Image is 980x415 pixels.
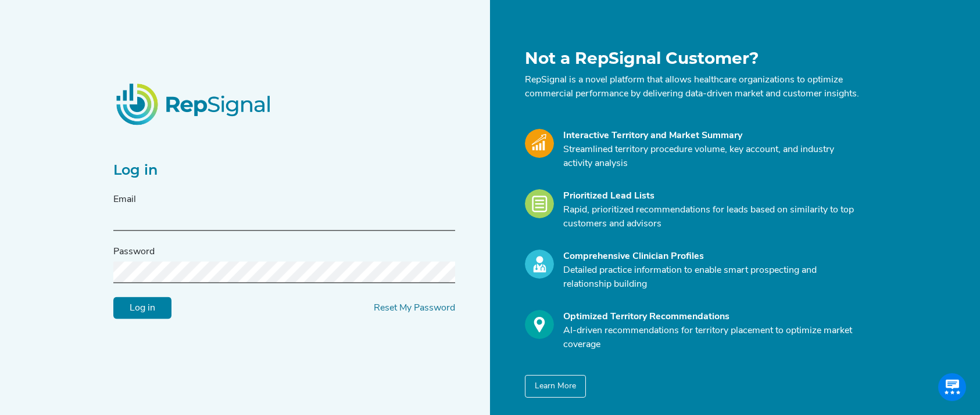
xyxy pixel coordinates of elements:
[525,73,860,101] p: RepSignal is a novel platform that allows healthcare organizations to optimize commercial perform...
[113,162,455,179] h2: Log in
[563,264,860,291] p: Detailed practice information to enable smart prospecting and relationship building
[525,189,554,218] img: Leads_Icon.28e8c528.svg
[563,143,860,171] p: Streamlined territory procedure volume, key account, and industry activity analysis
[563,203,860,231] p: Rapid, prioritized recommendations for leads based on similarity to top customers and advisors
[102,69,287,139] img: RepSignalLogo.20539ed3.png
[525,129,554,158] img: Market_Icon.a700a4ad.svg
[563,250,860,264] div: Comprehensive Clinician Profiles
[525,49,860,68] h1: Not a RepSignal Customer?
[113,193,136,207] label: Email
[563,324,860,352] p: AI-driven recommendations for territory placement to optimize market coverage
[563,189,860,203] div: Prioritized Lead Lists
[113,297,171,319] input: Log in
[525,310,554,339] img: Optimize_Icon.261f85db.svg
[563,310,860,324] div: Optimized Territory Recommendations
[525,375,586,398] button: Learn More
[525,250,554,279] img: Profile_Icon.739e2aba.svg
[563,129,860,143] div: Interactive Territory and Market Summary
[113,245,155,259] label: Password
[374,304,455,313] a: Reset My Password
